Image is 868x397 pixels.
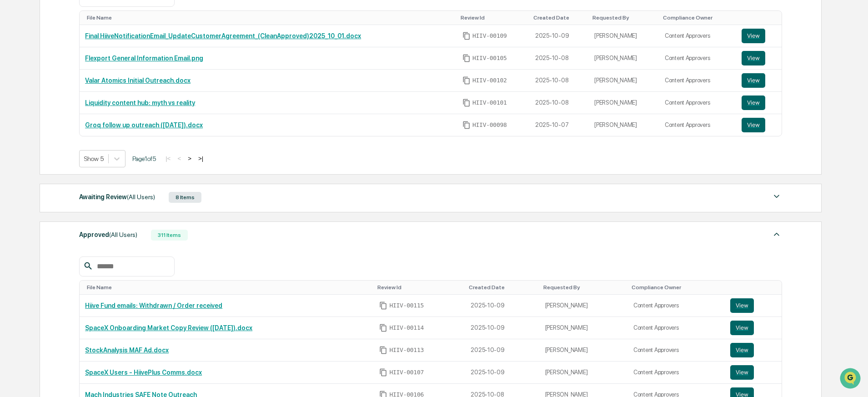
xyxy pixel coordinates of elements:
span: HIIV-00113 [389,347,424,354]
a: Valar Atomics Initial Outreach.docx [85,77,191,84]
td: [PERSON_NAME] [589,70,659,92]
a: 🗄️Attestations [62,111,116,127]
img: caret [771,229,782,240]
span: HIIV-00115 [389,302,424,309]
img: 1746055101610-c473b297-6a78-478c-a979-82029cc54cd1 [9,70,25,86]
button: View [742,51,765,65]
div: Toggle SortBy [632,284,721,291]
button: View [730,365,754,380]
td: Content Approvers [659,114,737,136]
span: Attestations [75,115,113,124]
td: Content Approvers [659,92,737,114]
div: 🖐️ [9,116,16,123]
div: Toggle SortBy [543,284,624,291]
div: Toggle SortBy [461,15,526,21]
a: View [742,51,776,65]
a: SpaceX Onboarding Market Copy Review ([DATE]).docx [85,324,252,332]
span: Page 1 of 5 [132,155,156,162]
button: |< [163,155,173,162]
button: View [742,118,765,132]
td: 2025-10-08 [530,70,589,92]
td: Content Approvers [659,25,737,47]
div: Awaiting Review [79,191,155,203]
div: Approved [79,229,137,241]
td: Content Approvers [659,70,737,92]
span: Copy Id [462,121,471,129]
span: HIIV-00107 [389,369,424,376]
td: [PERSON_NAME] [589,25,659,47]
button: View [742,95,765,110]
div: Toggle SortBy [87,15,453,21]
div: Toggle SortBy [663,15,733,21]
p: How can we help? [9,19,166,34]
td: 2025-10-09 [465,362,539,384]
a: View [730,365,777,380]
a: 🔎Data Lookup [5,128,61,145]
td: [PERSON_NAME] [540,317,628,339]
span: Copy Id [462,99,471,107]
td: [PERSON_NAME] [589,92,659,114]
a: View [742,73,776,88]
a: Powered byPylon [64,154,110,161]
span: Preclearance [18,115,59,124]
div: 🔎 [9,133,16,140]
button: View [730,298,754,313]
td: Content Approvers [628,339,725,362]
button: View [730,321,754,335]
td: 2025-10-08 [530,47,589,70]
a: Flexport General Information Email.png [85,55,203,62]
iframe: Open customer support [839,367,863,392]
a: Groq follow up outreach ([DATE]).docx [85,121,203,129]
a: 🖐️Preclearance [5,111,62,127]
span: (All Users) [127,193,155,201]
div: Toggle SortBy [533,15,585,21]
td: [PERSON_NAME] [589,114,659,136]
a: Hiive Fund emails: Withdrawn / Order received [85,302,222,309]
a: View [742,29,776,43]
img: caret [771,191,782,202]
span: HIIV-00109 [472,32,507,40]
span: Pylon [90,154,110,161]
span: Copy Id [379,302,387,310]
a: SpaceX Users - HiivePlus Comms.docx [85,369,202,376]
div: 311 Items [151,230,188,241]
td: 2025-10-09 [530,25,589,47]
a: View [742,118,776,132]
button: View [742,29,765,43]
td: 2025-10-09 [465,339,539,362]
span: HIIV-00102 [472,77,507,84]
span: HIIV-00105 [472,55,507,62]
button: < [175,155,184,162]
div: Toggle SortBy [469,284,536,291]
td: 2025-10-09 [465,317,539,339]
td: [PERSON_NAME] [540,362,628,384]
span: Data Lookup [18,132,57,141]
td: Content Approvers [628,362,725,384]
a: View [730,298,777,313]
td: 2025-10-07 [530,114,589,136]
span: Copy Id [462,54,471,62]
a: View [730,321,777,335]
td: Content Approvers [659,47,737,70]
span: (All Users) [109,231,137,238]
td: [PERSON_NAME] [540,295,628,317]
td: 2025-10-08 [530,92,589,114]
span: HIIV-00098 [472,121,507,129]
button: > [185,155,194,162]
button: Start new chat [155,72,166,83]
div: Toggle SortBy [87,284,370,291]
div: 🗄️ [66,116,73,123]
div: Toggle SortBy [592,15,656,21]
button: View [742,73,765,88]
span: Copy Id [379,368,387,377]
td: [PERSON_NAME] [540,339,628,362]
div: Toggle SortBy [743,15,778,21]
span: Copy Id [379,346,387,354]
td: Content Approvers [628,317,725,339]
td: [PERSON_NAME] [589,47,659,70]
a: View [730,343,777,357]
button: View [730,343,754,357]
td: Content Approvers [628,295,725,317]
